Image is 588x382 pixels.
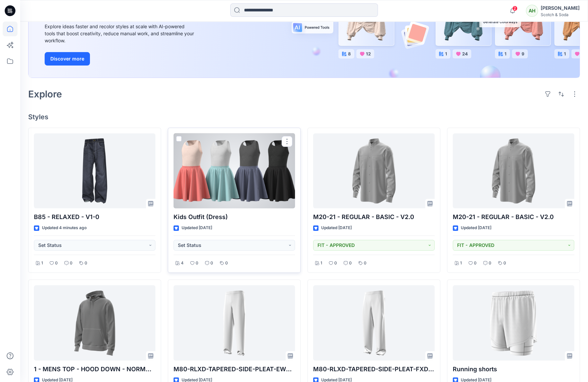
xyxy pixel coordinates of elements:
[174,365,295,374] p: M80-RLXD-TAPERED-SIDE-PLEAT-EWB-V1-0
[196,260,198,267] p: 0
[526,5,538,17] div: AH
[55,260,58,267] p: 0
[210,260,213,267] p: 0
[461,224,491,231] p: Updated [DATE]
[182,224,212,231] p: Updated [DATE]
[489,260,491,267] p: 0
[453,365,574,374] p: Running shorts
[453,133,574,209] a: M20-21 - REGULAR - BASIC - V2.0
[313,285,435,360] a: M80-RLXD-TAPERED-SIDE-PLEAT-FXD-WB-V2-0
[174,133,295,209] a: Kids Outfit (Dress)
[34,212,155,222] p: B85 - RELAXED - V1-0
[28,89,62,99] h2: Explore
[34,285,155,360] a: 1 - MENS TOP - HOOD DOWN - NORMAL RENDER
[181,260,184,267] p: 4
[174,212,295,222] p: Kids Outfit (Dress)
[503,260,506,267] p: 0
[85,260,87,267] p: 0
[453,212,574,222] p: M20-21 - REGULAR - BASIC - V2.0
[321,224,352,231] p: Updated [DATE]
[313,212,435,222] p: M20-21 - REGULAR - BASIC - V2.0
[349,260,352,267] p: 0
[364,260,366,267] p: 0
[460,260,462,267] p: 1
[313,133,435,209] a: M20-21 - REGULAR - BASIC - V2.0
[34,133,155,209] a: B85 - RELAXED - V1-0
[321,260,322,267] p: 1
[41,260,43,267] p: 1
[34,365,155,374] p: 1 - MENS TOP - HOOD DOWN - NORMAL RENDER
[70,260,72,267] p: 0
[334,260,337,267] p: 0
[45,52,90,66] button: Discover more
[225,260,228,267] p: 0
[42,224,87,231] p: Updated 4 minutes ago
[474,260,477,267] p: 0
[45,23,196,44] div: Explore ideas faster and recolor styles at scale with AI-powered tools that boost creativity, red...
[541,4,580,12] div: [PERSON_NAME]
[453,285,574,360] a: Running shorts
[28,113,580,121] h4: Styles
[512,6,518,11] span: 2
[541,12,580,17] div: Scotch & Soda
[174,285,295,360] a: M80-RLXD-TAPERED-SIDE-PLEAT-EWB-V1-0
[45,52,196,66] a: Discover more
[313,365,435,374] p: M80-RLXD-TAPERED-SIDE-PLEAT-FXD-WB-V2-0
